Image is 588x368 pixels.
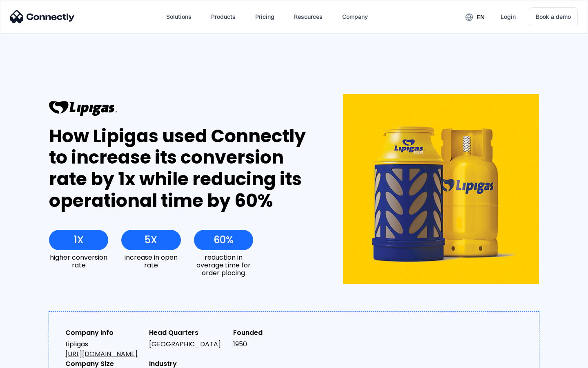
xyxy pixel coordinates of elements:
div: Lipligas [65,339,143,359]
a: [URL][DOMAIN_NAME] [65,349,138,359]
div: Resources [294,11,323,22]
div: Solutions [166,11,192,22]
div: Company Info [65,328,143,338]
div: Head Quarters [149,328,226,338]
img: Connectly Logo [10,10,75,23]
div: Products [211,11,236,22]
div: 60% [214,234,234,246]
div: higher conversion rate [49,254,108,269]
a: Login [494,7,522,27]
div: How Lipigas used Connectly to increase its conversion rate by 1x while reducing its operational t... [49,126,313,212]
aside: Language selected: English [8,354,49,365]
div: 5X [145,234,157,246]
div: Login [501,11,516,22]
div: Founded [233,328,310,338]
ul: Language list [16,354,49,365]
a: Pricing [249,7,281,27]
div: 1X [74,234,84,246]
div: Company [342,11,368,22]
div: 1950 [233,339,310,349]
div: en [477,11,485,23]
div: reduction in average time for order placing [194,254,253,277]
div: Pricing [255,11,274,22]
a: Book a demo [529,7,578,26]
div: [GEOGRAPHIC_DATA] [149,339,226,349]
div: increase in open rate [121,254,180,269]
